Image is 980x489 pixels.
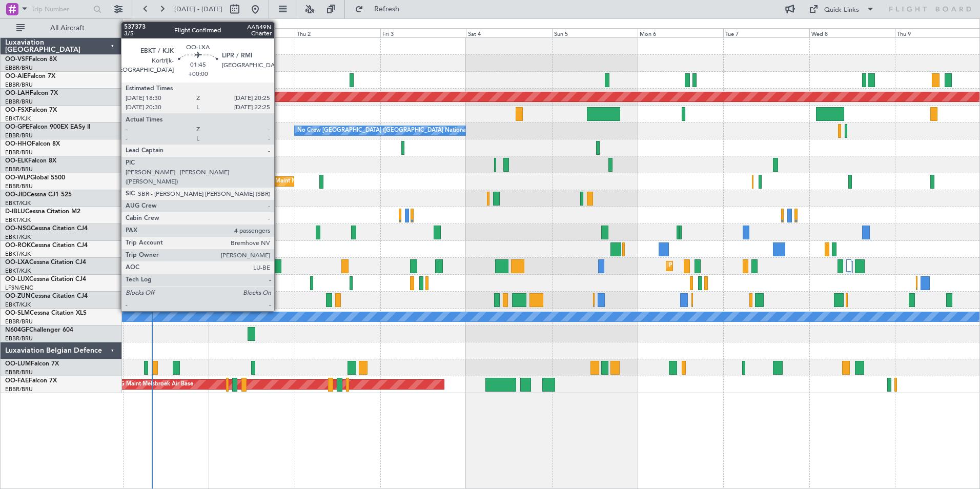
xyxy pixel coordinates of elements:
div: AOG Maint Melsbroek Air Base [111,377,193,392]
input: Trip Number [31,2,90,17]
div: Wed 1 [209,28,294,37]
a: OO-ROKCessna Citation CJ4 [5,242,88,249]
div: AOG Maint Kortrijk-[GEOGRAPHIC_DATA] [103,241,214,257]
a: EBKT/KJK [5,199,31,207]
a: OO-LUXCessna Citation CJ4 [5,276,86,282]
a: EBKT/KJK [5,115,31,123]
span: All Aircraft [27,25,108,32]
div: Mon 6 [638,28,723,37]
a: OO-VSFFalcon 8X [5,56,57,63]
span: D-IBLU [5,209,25,215]
a: EBKT/KJK [5,250,31,258]
span: OO-GPE [5,124,29,130]
div: Quick Links [824,5,859,15]
span: OO-SLM [5,310,30,316]
span: OO-FSX [5,107,29,113]
span: OO-LUX [5,276,29,282]
span: OO-FAE [5,378,29,384]
a: EBBR/BRU [5,64,33,72]
div: Tue 7 [723,28,809,37]
div: Sat 4 [466,28,552,37]
a: OO-FSXFalcon 7X [5,107,57,113]
span: OO-LUM [5,361,31,367]
span: OO-LXA [5,259,29,266]
a: OO-GPEFalcon 900EX EASy II [5,124,90,130]
div: Planned Maint Kortrijk-[GEOGRAPHIC_DATA] [669,258,788,274]
a: OO-ZUNCessna Citation CJ4 [5,293,88,299]
a: EBKT/KJK [5,301,31,309]
span: OO-NSG [5,226,31,232]
a: EBBR/BRU [5,166,33,173]
div: [DATE] [124,21,141,29]
span: N604GF [5,327,29,333]
a: OO-FAEFalcon 7X [5,378,57,384]
a: EBBR/BRU [5,132,33,139]
a: LFSN/ENC [5,284,33,292]
a: OO-AIEFalcon 7X [5,73,55,79]
div: Planned Maint Milan (Linate) [253,174,326,189]
a: EBBR/BRU [5,149,33,156]
a: EBBR/BRU [5,81,33,89]
a: OO-WLPGlobal 5500 [5,175,65,181]
a: OO-NSGCessna Citation CJ4 [5,226,88,232]
a: EBBR/BRU [5,318,33,325]
span: OO-JID [5,192,27,198]
span: OO-ELK [5,158,28,164]
a: OO-ELKFalcon 8X [5,158,56,164]
span: OO-ZUN [5,293,31,299]
a: EBKT/KJK [5,233,31,241]
span: OO-WLP [5,175,30,181]
div: Wed 8 [809,28,895,37]
a: EBBR/BRU [5,182,33,190]
div: Thu 2 [295,28,380,37]
a: D-IBLUCessna Citation M2 [5,209,80,215]
a: OO-SLMCessna Citation XLS [5,310,87,316]
span: OO-HHO [5,141,32,147]
a: OO-LXACessna Citation CJ4 [5,259,86,266]
button: Quick Links [804,1,880,17]
div: Sun 5 [552,28,638,37]
a: OO-LAHFalcon 7X [5,90,58,96]
a: OO-LUMFalcon 7X [5,361,59,367]
span: [DATE] - [DATE] [174,5,222,14]
button: All Aircraft [11,20,111,36]
div: Tue 30 [123,28,209,37]
a: EBBR/BRU [5,385,33,393]
a: EBKT/KJK [5,267,31,275]
div: Fri 3 [380,28,466,37]
span: Refresh [365,6,409,13]
div: No Crew [GEOGRAPHIC_DATA] ([GEOGRAPHIC_DATA] National) [297,123,469,138]
span: OO-LAH [5,90,30,96]
a: EBKT/KJK [5,216,31,224]
span: OO-ROK [5,242,31,249]
a: OO-HHOFalcon 8X [5,141,60,147]
span: OO-VSF [5,56,29,63]
a: EBBR/BRU [5,369,33,376]
a: OO-JIDCessna CJ1 525 [5,192,72,198]
span: OO-AIE [5,73,27,79]
a: EBBR/BRU [5,98,33,106]
a: EBBR/BRU [5,335,33,342]
a: N604GFChallenger 604 [5,327,73,333]
div: [DATE] [210,21,228,29]
button: Refresh [350,1,412,17]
